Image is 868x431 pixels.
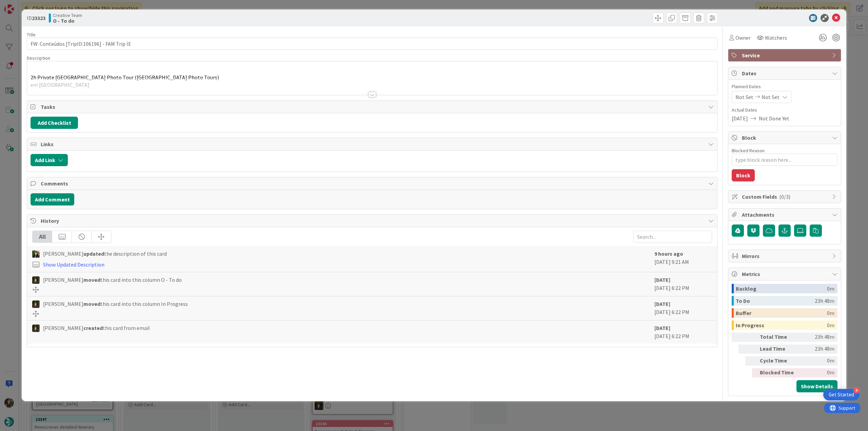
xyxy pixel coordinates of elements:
label: Title [27,32,36,38]
span: Owner [735,34,751,42]
button: Show Details [796,380,837,392]
span: Mirrors [742,252,829,260]
div: [DATE] 9:21 AM [654,250,712,269]
div: 0m [800,368,834,377]
span: Attachments [742,211,829,219]
span: ID [27,14,45,22]
div: [DATE] 6:22 PM [654,324,712,340]
a: Show Updated Description [43,261,104,268]
div: Total Time [760,333,797,342]
span: History [41,217,705,225]
div: 0m [827,320,834,330]
span: Tasks [41,103,705,111]
div: Buffer [736,308,827,318]
div: Blocked Time [760,368,797,377]
span: Service [742,51,829,59]
div: 23h 48m [815,296,834,306]
button: Add Link [31,154,68,166]
span: [PERSON_NAME] the description of this card [43,250,167,258]
div: In Progress [736,320,827,330]
span: Comments [41,179,705,188]
b: moved [83,300,100,307]
span: Planned Dates [732,83,837,90]
b: moved [83,276,100,283]
span: [PERSON_NAME] this card into this column In Progress [43,300,188,308]
span: Watchers [765,34,787,42]
div: Get Started [829,391,854,398]
span: 2h Private [GEOGRAPHIC_DATA] Photo Tour ([GEOGRAPHIC_DATA] Photo Tours) [31,74,219,81]
div: 23h 48m [800,333,834,342]
span: [PERSON_NAME] this card from email [43,324,150,332]
input: type card name here... [27,38,717,50]
div: All [33,231,52,242]
div: 0m [827,308,834,318]
div: Backlog [736,284,827,293]
span: Block [742,134,829,142]
b: 9 hours ago [654,250,683,257]
span: [DATE] [732,114,748,122]
input: Search... [633,231,712,243]
span: Actual Dates [732,106,837,114]
b: [DATE] [654,300,670,307]
b: [DATE] [654,276,670,283]
div: 0m [827,284,834,293]
span: Metrics [742,270,829,278]
button: Block [732,169,755,181]
b: 23323 [32,15,45,21]
button: Add Comment [31,193,74,205]
div: 4 [853,387,860,393]
img: MC [32,300,40,308]
div: Open Get Started checklist, remaining modules: 4 [823,389,860,400]
span: [PERSON_NAME] this card into this column O - To do [43,276,182,284]
div: [DATE] 6:22 PM [654,276,712,293]
b: [DATE] [654,325,670,331]
img: BC [32,250,40,258]
span: Description [27,55,50,61]
div: Lead Time [760,345,797,354]
img: MC [32,276,40,284]
button: Add Checklist [31,117,78,129]
span: Links [41,140,705,148]
span: Dates [742,69,829,77]
span: Not Done Yet [759,114,789,122]
label: Blocked Reason [732,148,765,154]
div: To Do [736,296,815,306]
span: Not Set [735,93,753,101]
img: MC [32,325,40,332]
span: Not Set [762,93,780,101]
div: Cycle Time [760,356,797,366]
span: Custom Fields [742,193,829,201]
span: ( 0/3 ) [779,193,790,200]
span: Creative Team [53,13,82,18]
div: 0m [800,356,834,366]
div: [DATE] 6:22 PM [654,300,712,317]
b: O - To do [53,18,82,23]
b: updated [83,250,104,257]
span: Support [14,1,31,9]
b: created [83,325,103,331]
div: 23h 48m [800,345,834,354]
